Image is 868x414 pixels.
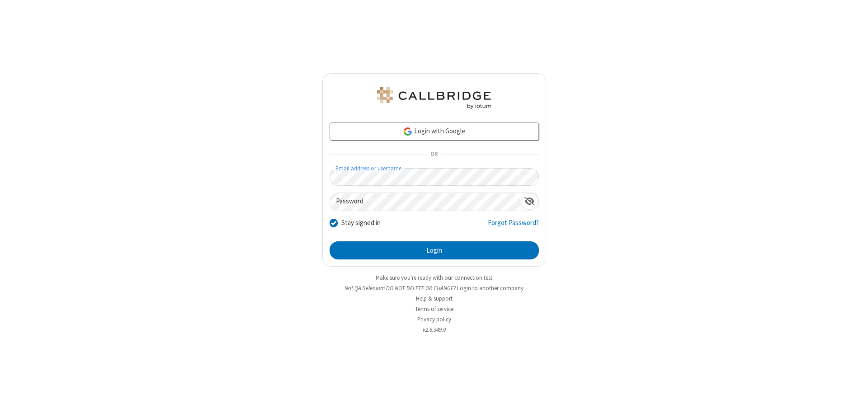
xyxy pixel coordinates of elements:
a: Forgot Password? [488,218,539,235]
button: Login to another company [457,284,524,292]
li: v2.6.349.0 [322,325,546,334]
a: Terms of service [415,305,453,313]
a: Help & support [416,295,453,302]
span: OR [427,148,441,161]
a: Make sure you're ready with our connection test [376,274,492,282]
a: Login with Google [330,122,539,141]
div: Show password [521,193,538,210]
li: Not QA Selenium DO NOT DELETE OR CHANGE? [322,284,546,292]
label: Stay signed in [341,218,381,228]
input: Password [330,193,521,211]
input: Email address or username [330,168,539,186]
button: Login [330,241,539,259]
a: Privacy policy [417,315,451,323]
img: google-icon.png [403,127,413,136]
img: QA Selenium DO NOT DELETE OR CHANGE [375,87,493,109]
